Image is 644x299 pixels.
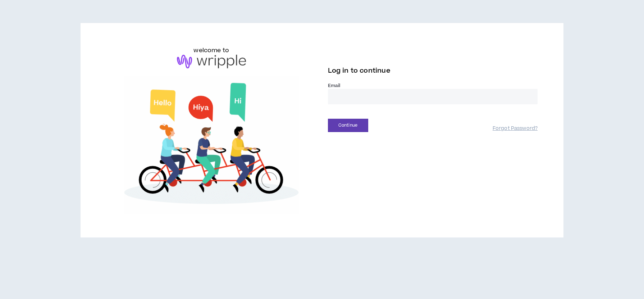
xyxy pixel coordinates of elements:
button: Continue [328,119,368,132]
label: Email [328,82,538,89]
a: Forgot Password? [493,125,538,132]
span: Log in to continue [328,66,390,75]
img: Welcome to Wripple [106,76,316,214]
h6: welcome to [193,46,229,55]
img: logo-brand.png [177,55,246,68]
